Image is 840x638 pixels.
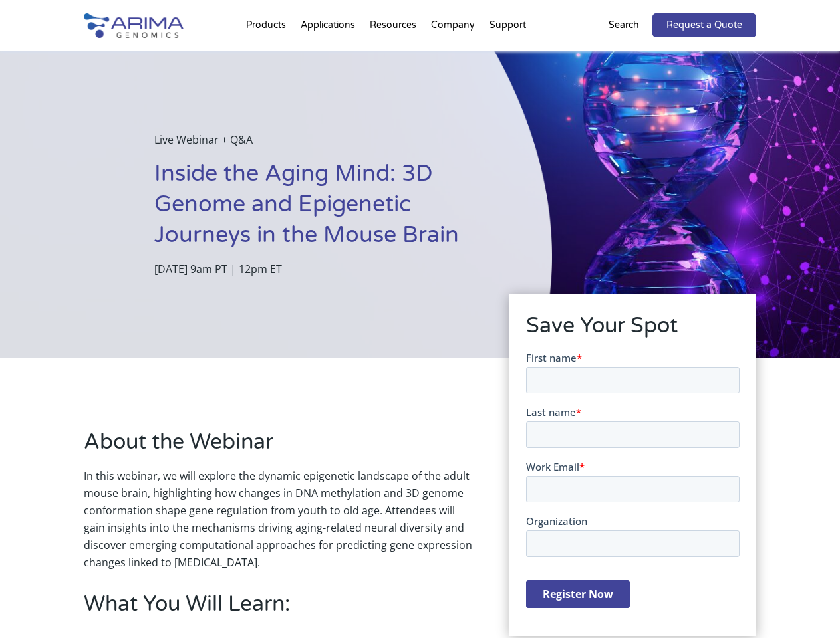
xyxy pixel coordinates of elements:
[84,13,184,38] img: Arima-Genomics-logo
[84,427,472,467] h2: About the Webinar
[154,261,485,278] p: [DATE] 9am PT | 12pm ET
[154,159,485,261] h1: Inside the Aging Mind: 3D Genome and Epigenetic Journeys in the Mouse Brain
[609,17,639,34] p: Search
[526,311,740,351] h2: Save Your Spot
[84,467,472,571] p: In this webinar, we will explore the dynamic epigenetic landscape of the adult mouse brain, highl...
[526,351,740,619] iframe: Form 1
[154,131,485,159] p: Live Webinar + Q&A
[84,589,472,629] h2: What You Will Learn:
[652,13,756,37] a: Request a Quote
